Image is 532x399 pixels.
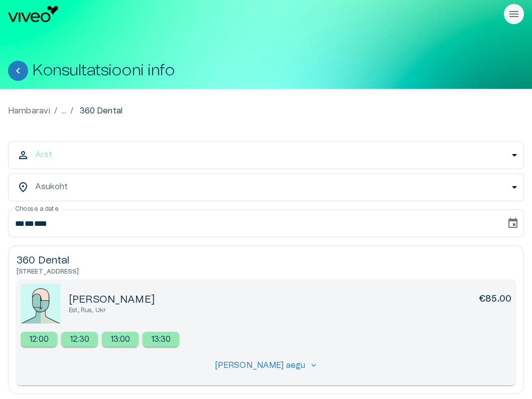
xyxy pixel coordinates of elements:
div: 13:00 [102,332,139,347]
button: Rippmenüü nähtavus [504,4,524,24]
p: 360 Dental [80,105,123,117]
span: keyboard_arrow_down [309,361,318,370]
p: 12:00 [29,333,49,345]
p: [PERSON_NAME] aegu [215,359,306,371]
h5: 360 Dental [17,254,515,268]
img: Viveo logo [8,6,58,22]
span: Day [15,220,25,227]
a: Select new timeslot for rescheduling [143,332,179,347]
span: location_on [17,181,29,193]
button: Tagasi [8,61,28,81]
p: ... [62,105,66,117]
span: Year [34,220,47,227]
h6: €85.00 [479,293,511,307]
a: Select new timeslot for rescheduling [21,332,57,347]
h6: [STREET_ADDRESS] [17,268,515,276]
h5: [PERSON_NAME] [69,293,155,307]
p: 13:30 [151,333,171,345]
p: Est, Rus, Ukr [69,306,511,315]
button: Choose date, selected date is 31. okt 2025 [503,213,523,233]
p: / [54,105,57,117]
img: doctorPlaceholder-zWS651l2.jpeg [21,284,61,324]
label: Choose a date [15,205,58,213]
p: 12:30 [70,333,89,345]
a: Navigate to homepage [8,6,500,22]
a: Select new timeslot for rescheduling [102,332,139,347]
button: [PERSON_NAME] aegukeyboard_arrow_down [212,357,320,373]
h1: Konsultatsiooni info [32,62,175,79]
a: Hambaravi [8,105,50,117]
p: / [70,105,73,117]
span: person [17,149,29,161]
p: 13:00 [110,333,130,345]
div: 12:30 [61,332,98,347]
a: Select new timeslot for rescheduling [61,332,98,347]
div: 12:00 [21,332,57,347]
div: 13:30 [143,332,179,347]
span: Month [25,220,34,227]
